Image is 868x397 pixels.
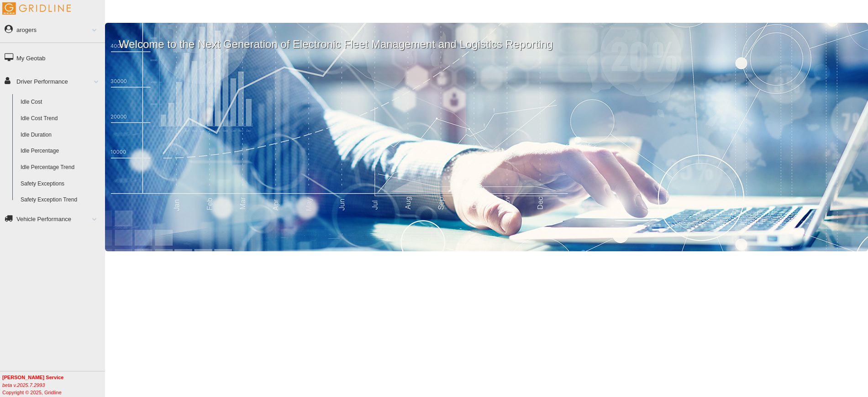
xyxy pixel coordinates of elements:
[2,374,105,396] div: Copyright © 2025, Gridline
[16,127,105,143] a: Idle Duration
[2,375,64,380] b: [PERSON_NAME] Service
[105,23,868,52] p: Welcome to the Next Generation of Electronic Fleet Management and Logistics Reporting
[16,94,105,111] a: Idle Cost
[16,111,105,127] a: Idle Cost Trend
[2,2,71,15] img: Gridline
[16,159,105,176] a: Idle Percentage Trend
[16,192,105,208] a: Safety Exception Trend
[2,382,45,388] i: beta v.2025.7.2993
[16,143,105,159] a: Idle Percentage
[16,176,105,192] a: Safety Exceptions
